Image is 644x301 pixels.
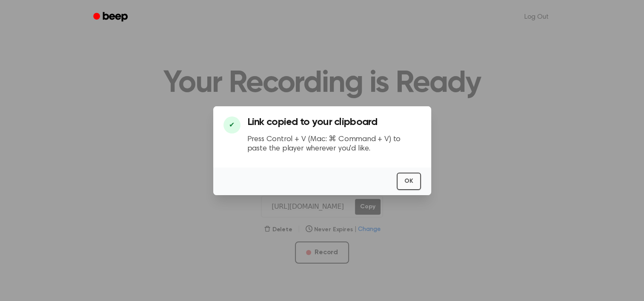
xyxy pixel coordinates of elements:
[397,173,421,190] button: OK
[223,116,240,133] div: ✔
[516,7,557,27] a: Log Out
[87,9,135,26] a: Beep
[247,116,421,128] h3: Link copied to your clipboard
[247,135,421,154] p: Press Control + V (Mac: ⌘ Command + V) to paste the player wherever you'd like.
